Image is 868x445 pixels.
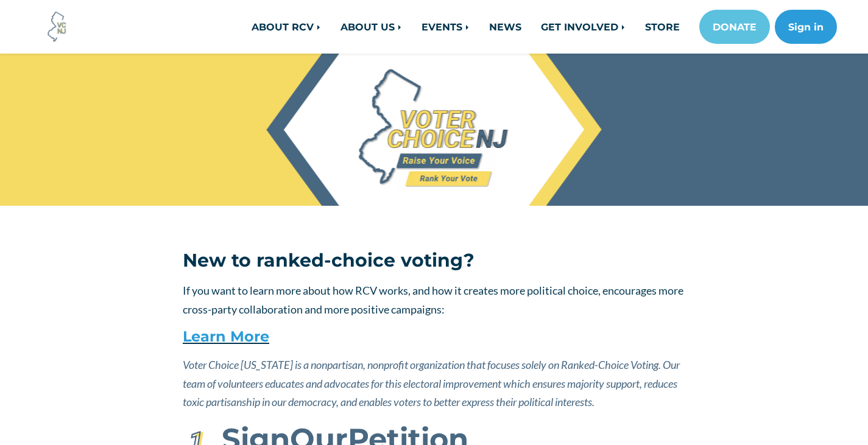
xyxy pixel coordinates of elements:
a: ABOUT US [331,15,412,39]
nav: Main navigation [174,10,837,44]
a: EVENTS [412,15,479,39]
em: Voter Choice [US_STATE] is a nonpartisan, nonprofit organization that focuses solely on Ranked-Ch... [183,358,680,408]
button: Sign in or sign up [775,10,837,44]
a: DONATE [699,10,770,44]
h3: New to ranked-choice voting? [183,250,685,272]
a: NEWS [479,15,531,39]
a: Learn More [183,328,269,345]
img: Voter Choice NJ [41,10,74,43]
a: ABOUT RCV [242,15,331,39]
a: GET INVOLVED [531,15,635,39]
p: If you want to learn more about how RCV works, and how it creates more political choice, encourag... [183,281,685,318]
a: STORE [635,15,690,39]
